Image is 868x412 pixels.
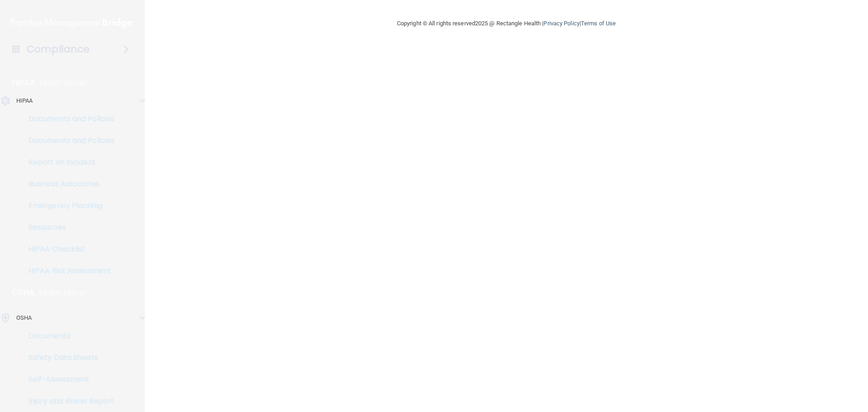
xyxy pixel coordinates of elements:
p: Learn More! [40,77,88,88]
img: PMB logo [11,14,134,32]
p: Resources [6,223,129,232]
p: OSHA [12,287,35,298]
p: Emergency Planning [6,201,129,210]
p: Self-Assessment [6,375,129,384]
p: Documents and Policies [6,114,129,123]
p: Injury and Illness Report [6,397,129,406]
div: Copyright © All rights reserved 2025 @ Rectangle Health | | [341,9,671,38]
p: HIPAA Checklist [6,245,129,254]
p: OSHA [16,313,32,323]
p: HIPAA [12,77,35,88]
a: Privacy Policy [543,20,579,27]
p: Documents [6,331,129,341]
p: HIPAA [16,95,33,106]
p: Documents and Policies [6,136,129,145]
p: HIPAA Risk Assessment [6,266,129,275]
p: Business Associates [6,180,129,189]
p: Report an Incident [6,158,129,167]
p: Learn More! [39,287,87,298]
h4: Compliance [27,43,90,56]
p: Safety Data Sheets [6,353,129,362]
a: Terms of Use [581,20,616,27]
